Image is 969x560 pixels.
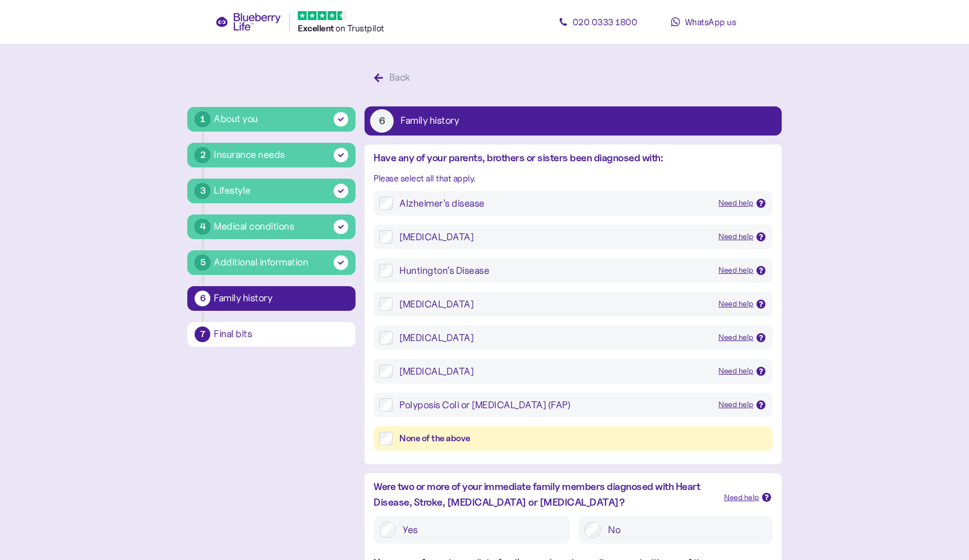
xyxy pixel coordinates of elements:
[685,16,736,27] span: WhatsApp us
[214,183,251,198] div: Lifestyle
[298,23,335,34] span: Excellent ️
[547,11,648,33] a: 020 0333 1800
[187,214,356,239] button: 4Medical conditions
[335,22,384,34] span: on Trustpilot
[718,264,754,277] div: Need help
[400,116,459,126] div: Family history
[396,521,564,538] label: Yes
[195,147,210,163] div: 2
[373,171,772,185] div: Please select all that apply.
[214,255,308,270] div: Additional information
[399,398,709,412] div: Polyposis Coli or [MEDICAL_DATA] (FAP)
[399,432,767,446] div: None of the above
[373,150,772,166] div: Have any of your parents, brothers or sisters been diagnosed with:
[370,109,394,133] div: 6
[214,111,258,127] div: About you
[195,219,210,235] div: 4
[399,331,709,344] div: [MEDICAL_DATA]
[195,255,210,270] div: 5
[718,197,754,209] div: Need help
[373,479,715,510] div: Were two or more of your immediate family members diagnosed with Heart Disease, Stroke, [MEDICAL_...
[399,230,709,244] div: [MEDICAL_DATA]
[214,147,285,162] div: Insurance needs
[195,291,210,306] div: 6
[601,521,767,538] label: No
[718,298,754,310] div: Need help
[195,111,210,127] div: 1
[195,183,210,199] div: 3
[399,365,709,378] div: [MEDICAL_DATA]
[718,332,754,344] div: Need help
[718,365,754,377] div: Need help
[399,264,709,277] div: Huntington’s Disease
[187,322,356,347] button: 7Final bits
[214,329,348,339] div: Final bits
[195,326,210,342] div: 7
[399,197,709,210] div: Alzheimer’s disease
[214,219,294,234] div: Medical conditions
[573,16,638,27] span: 020 0333 1800
[187,107,356,132] button: 1About you
[718,231,754,243] div: Need help
[718,399,754,411] div: Need help
[364,66,422,90] button: Back
[653,11,754,33] a: WhatsApp us
[364,106,781,136] button: 6Family history
[187,250,356,275] button: 5Additional information
[399,297,709,311] div: [MEDICAL_DATA]
[389,70,410,85] div: Back
[187,143,356,167] button: 2Insurance needs
[187,286,356,311] button: 6Family history
[724,492,759,504] div: Need help
[214,293,348,304] div: Family history
[187,179,356,203] button: 3Lifestyle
